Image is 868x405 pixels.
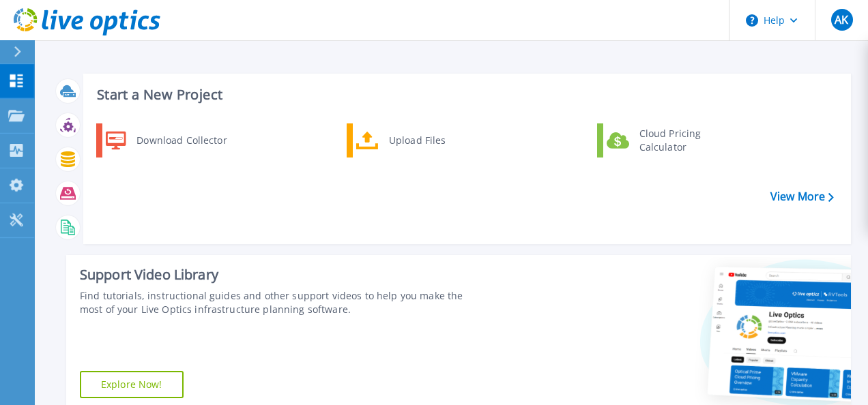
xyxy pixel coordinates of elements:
a: View More [770,190,834,203]
a: Explore Now! [80,371,184,398]
div: Upload Files [382,127,483,154]
a: Upload Files [347,123,487,157]
h3: Start a New Project [97,87,833,102]
a: Download Collector [96,123,236,157]
span: AK [835,14,848,25]
a: Cloud Pricing Calculator [597,123,737,157]
div: Support Video Library [80,266,488,284]
div: Download Collector [130,127,233,154]
div: Find tutorials, instructional guides and other support videos to help you make the most of your L... [80,289,488,316]
div: Cloud Pricing Calculator [633,127,734,154]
